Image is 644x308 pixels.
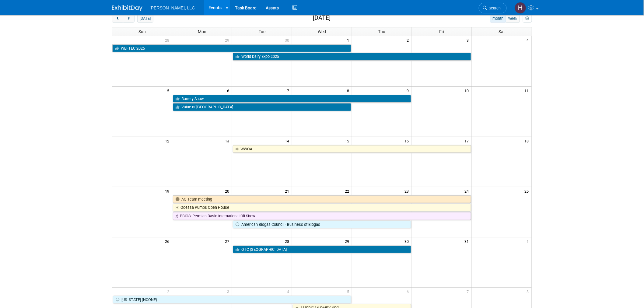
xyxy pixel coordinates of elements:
[525,17,529,21] i: Personalize Calendar
[233,145,471,153] a: WWOA
[464,237,472,245] span: 31
[284,187,292,195] span: 21
[112,15,123,23] button: prev
[466,288,472,295] span: 7
[526,237,532,245] span: 1
[404,237,412,245] span: 30
[378,29,386,34] span: Thu
[164,36,172,44] span: 28
[479,3,507,13] a: Search
[173,95,411,103] a: Battery Show
[284,237,292,245] span: 28
[226,288,232,295] span: 3
[506,15,520,23] button: week
[138,29,146,34] span: Sun
[464,187,472,195] span: 24
[344,187,352,195] span: 22
[164,187,172,195] span: 19
[112,44,351,52] a: WEFTEC 2025
[523,15,532,23] button: myCustomButton
[259,29,265,34] span: Tue
[524,137,532,145] span: 18
[346,87,352,94] span: 8
[344,137,352,145] span: 15
[166,288,172,295] span: 2
[284,137,292,145] span: 14
[164,137,172,145] span: 12
[224,237,232,245] span: 27
[113,296,351,304] a: [US_STATE] (NCONE)
[166,87,172,94] span: 5
[233,246,411,254] a: OTC [GEOGRAPHIC_DATA]
[464,87,472,94] span: 10
[464,137,472,145] span: 17
[406,288,412,295] span: 6
[346,288,352,295] span: 5
[233,53,471,61] a: World Dairy Expo 2025
[286,288,292,295] span: 4
[406,36,412,44] span: 2
[466,36,472,44] span: 3
[226,87,232,94] span: 6
[524,87,532,94] span: 11
[515,2,526,14] img: Hannah Mulholland
[524,187,532,195] span: 25
[346,36,352,44] span: 1
[404,137,412,145] span: 16
[318,29,326,34] span: Wed
[224,137,232,145] span: 13
[439,29,444,34] span: Fri
[406,87,412,94] span: 9
[404,187,412,195] span: 23
[150,5,195,10] span: [PERSON_NAME], LLC
[112,5,142,11] img: ExhibitDay
[198,29,206,34] span: Mon
[224,187,232,195] span: 20
[499,29,505,34] span: Sat
[137,15,153,23] button: [DATE]
[224,36,232,44] span: 29
[173,212,471,220] a: PBIOS: Permian Basin International Oil Show
[490,15,506,23] button: month
[526,36,532,44] span: 4
[284,36,292,44] span: 30
[164,237,172,245] span: 26
[233,221,411,229] a: American Biogas Council - Business of Biogas
[487,6,501,10] span: Search
[173,195,471,203] a: AG Team meeting
[344,237,352,245] span: 29
[173,204,471,212] a: Odessa Pumps Open House
[123,15,134,23] button: next
[286,87,292,94] span: 7
[173,103,351,111] a: Value of [GEOGRAPHIC_DATA]
[313,15,331,21] h2: [DATE]
[526,288,532,295] span: 8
